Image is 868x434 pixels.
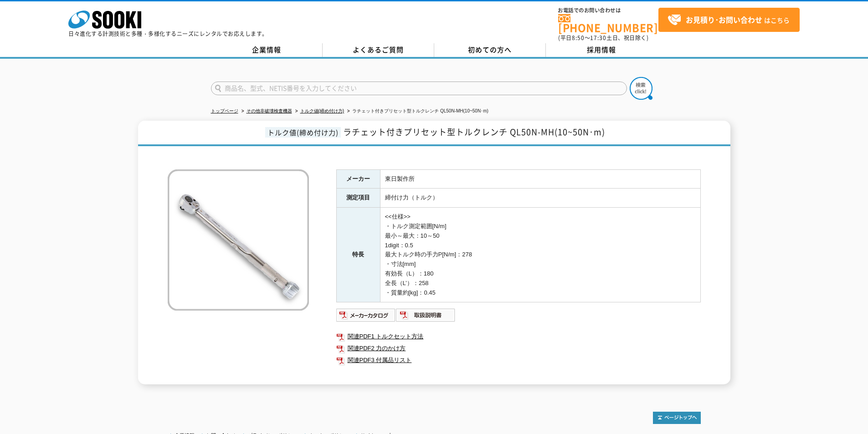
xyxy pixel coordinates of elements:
[546,43,657,57] a: 採用情報
[468,45,512,55] span: 初めての方へ
[686,14,762,25] strong: お見積り･お問い合わせ
[572,34,585,42] span: 8:50
[658,8,800,32] a: お見積り･お問い合わせはこちら
[380,169,700,189] td: 東日製作所
[323,43,434,57] a: よくあるご質問
[396,308,456,322] img: 取扱説明書
[653,412,701,424] img: トップページへ
[558,34,648,42] span: (平日 ～ 土日、祝日除く)
[336,308,396,322] img: メーカーカタログ
[336,342,701,354] a: 関連PDF2 力のかけ方
[211,82,627,95] input: 商品名、型式、NETIS番号を入力してください
[300,108,344,113] a: トルク値(締め付け力)
[68,31,268,36] p: 日々進化する計測技術と多種・多様化するニーズにレンタルでお応えします。
[336,314,396,321] a: メーカーカタログ
[336,331,701,342] a: 関連PDF1 トルクセット方法
[265,127,341,138] span: トルク値(締め付け力)
[211,43,323,57] a: 企業情報
[558,14,658,33] a: [PHONE_NUMBER]
[247,108,292,113] a: その他非破壊検査機器
[434,43,546,57] a: 初めての方へ
[590,34,606,42] span: 17:30
[336,354,701,366] a: 関連PDF3 付属品リスト
[380,208,700,302] td: <<仕様>> ・トルク測定範囲[N/m] 最小～最大：10～50 1digit：0.5 最大トルク時の手力P[N/m]：278 ・寸法[mm] 有効長（L）：180 全長（L’）：258 ・質量...
[668,13,790,27] span: はこちら
[630,77,652,100] img: btn_search.png
[211,108,238,113] a: トップページ
[343,126,605,138] span: ラチェット付きプリセット型トルクレンチ QL50N-MH(10~50N･m)
[558,8,658,13] span: お電話でのお問い合わせは
[380,189,700,208] td: 締付け力（トルク）
[336,169,380,189] th: メーカー
[168,169,309,311] img: ラチェット付きプリセット型トルクレンチ QL50N-MH(10~50N･m)
[336,189,380,208] th: 測定項目
[345,107,488,116] li: ラチェット付きプリセット型トルクレンチ QL50N-MH(10~50N･m)
[336,208,380,302] th: 特長
[396,314,456,321] a: 取扱説明書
